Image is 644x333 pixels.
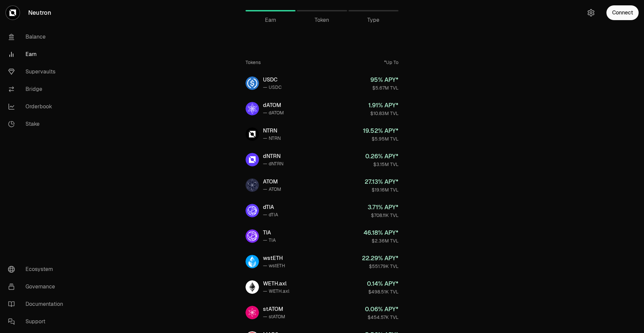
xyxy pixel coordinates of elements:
[367,288,398,295] div: $498.51K TVL
[3,98,72,115] a: Orderbook
[246,59,261,66] div: Tokens
[368,110,398,117] div: $10.83M TVL
[263,254,285,262] div: wstETH
[363,135,398,142] div: $5.95M TVL
[3,46,72,63] a: Earn
[370,85,398,91] div: $5.67M TVL
[370,75,398,85] div: 95 % APY*
[365,177,398,186] div: 27.13 % APY*
[365,304,398,314] div: 0.06 % APY*
[246,255,259,268] img: wstETH
[368,212,398,219] div: $708.11K TVL
[246,229,259,243] img: TIA
[263,84,282,91] div: — USDC
[246,153,259,166] img: dNTRN
[363,126,398,135] div: 19.52 % APY*
[246,306,259,319] img: stATOM
[240,199,404,223] a: dTIAdTIA— dTIA3.71% APY*$708.11K TVL
[384,59,398,66] div: *Up To
[246,76,259,90] img: USDC
[263,109,284,116] div: — dATOM
[265,16,276,24] span: Earn
[263,229,276,237] div: TIA
[3,28,72,46] a: Balance
[3,63,72,80] a: Supervaults
[240,122,404,146] a: NTRNNTRN— NTRN19.52% APY*$5.95M TVL
[367,279,398,288] div: 0.14 % APY*
[362,254,398,263] div: 22.29 % APY*
[362,263,398,270] div: $551.79K TVL
[263,211,278,218] div: — dTIA
[3,278,72,295] a: Governance
[240,173,404,197] a: ATOMATOM— ATOM27.13% APY*$19.16M TVL
[315,16,329,24] span: Token
[3,261,72,278] a: Ecosystem
[246,280,259,294] img: WETH.axl
[365,186,398,193] div: $19.16M TVL
[240,249,404,274] a: wstETHwstETH— wstETH22.29% APY*$551.79K TVL
[263,160,283,167] div: — dNTRN
[364,228,398,237] div: 46.18 % APY*
[263,288,289,294] div: — WETH.axl
[3,80,72,98] a: Bridge
[263,152,283,160] div: dNTRN
[240,97,404,121] a: dATOMdATOM— dATOM1.91% APY*$10.83M TVL
[263,186,281,192] div: — ATOM
[263,305,285,313] div: stATOM
[3,313,72,330] a: Support
[240,300,404,325] a: stATOMstATOM— stATOM0.06% APY*$454.57K TVL
[364,237,398,244] div: $2.36M TVL
[606,5,639,20] button: Connect
[246,102,259,115] img: dATOM
[263,178,281,186] div: ATOM
[263,313,285,320] div: — stATOM
[263,262,285,269] div: — wstETH
[263,280,289,288] div: WETH.axl
[263,127,281,135] div: NTRN
[246,178,259,192] img: ATOM
[368,203,398,212] div: 3.71 % APY*
[246,127,259,141] img: NTRN
[240,71,404,95] a: USDCUSDC— USDC95% APY*$5.67M TVL
[246,204,259,217] img: dTIA
[367,16,379,24] span: Type
[240,275,404,299] a: WETH.axlWETH.axl— WETH.axl0.14% APY*$498.51K TVL
[365,161,398,168] div: $3.15M TVL
[263,203,278,211] div: dTIA
[3,295,72,313] a: Documentation
[3,115,72,133] a: Stake
[263,135,281,142] div: — NTRN
[368,101,398,110] div: 1.91 % APY*
[263,101,284,109] div: dATOM
[365,152,398,161] div: 0.26 % APY*
[240,224,404,248] a: TIATIA— TIA46.18% APY*$2.36M TVL
[263,76,282,84] div: USDC
[263,237,276,243] div: — TIA
[246,3,296,19] a: Earn
[240,148,404,172] a: dNTRNdNTRN— dNTRN0.26% APY*$3.15M TVL
[365,314,398,321] div: $454.57K TVL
